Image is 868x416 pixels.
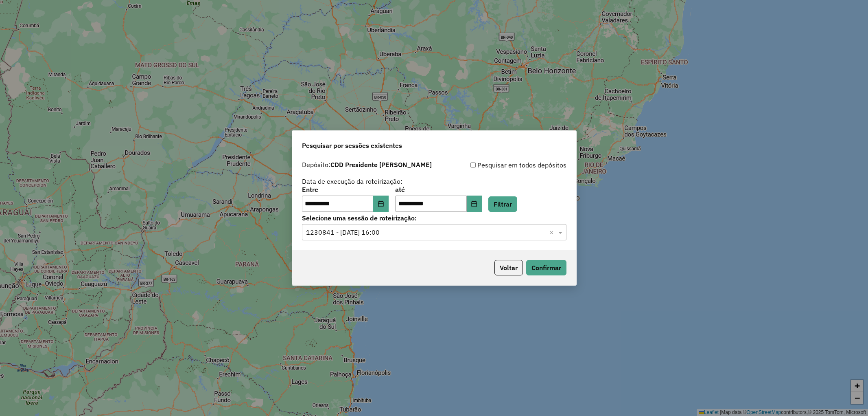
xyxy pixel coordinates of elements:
button: Confirmar [526,260,566,275]
label: Depósito: [302,160,432,169]
button: Choose Date [373,196,389,212]
label: Data de execução da roteirização: [302,176,402,186]
button: Filtrar [488,196,517,212]
span: Clear all [549,227,556,237]
div: Pesquisar em todos depósitos [434,160,566,170]
label: Selecione uma sessão de roteirização: [302,213,566,223]
span: Pesquisar por sessões existentes [302,141,402,150]
strong: CDD Presidente [PERSON_NAME] [330,161,432,169]
button: Voltar [494,260,523,275]
label: até [395,185,482,194]
label: Entre [302,185,389,194]
button: Choose Date [467,196,482,212]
